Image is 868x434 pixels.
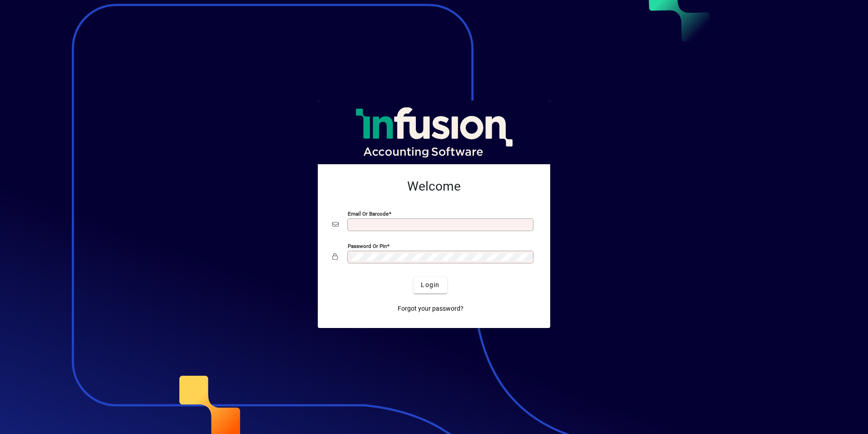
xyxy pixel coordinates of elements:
button: Login [414,277,447,293]
mat-label: Email or Barcode [348,210,389,217]
span: Login [421,280,439,290]
h2: Welcome [332,179,536,194]
mat-label: Password or Pin [348,242,387,249]
a: Forgot your password? [394,301,467,317]
span: Forgot your password? [398,304,464,313]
